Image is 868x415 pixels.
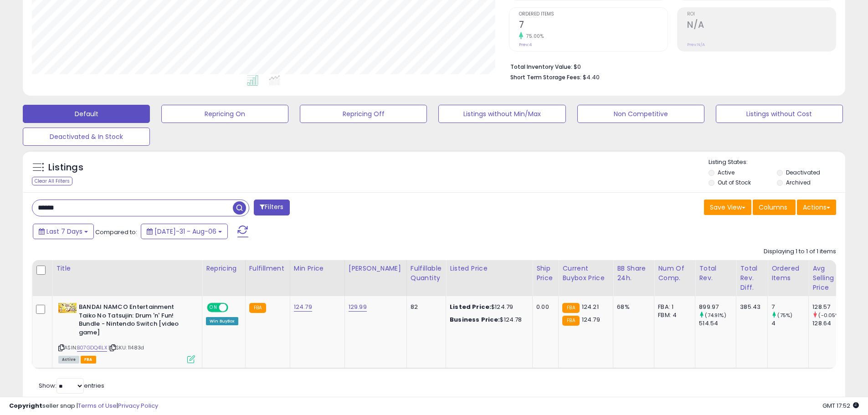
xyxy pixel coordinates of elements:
h2: N/A [687,20,836,32]
div: Current Buybox Price [562,264,609,283]
label: Deactivated [786,169,820,176]
div: 82 [411,303,439,311]
a: Privacy Policy [118,401,158,410]
button: Columns [753,200,796,215]
div: Total Rev. Diff. [740,264,764,292]
small: (-0.05%) [818,312,842,319]
div: 899.97 [699,303,736,311]
div: Avg Selling Price [812,264,846,292]
button: Repricing On [161,105,288,123]
div: 0.00 [536,303,551,311]
small: FBA [562,316,579,326]
span: Compared to: [95,228,137,236]
span: [DATE]-31 - Aug-06 [154,227,216,236]
span: Ordered Items [519,12,668,17]
span: ROI [687,12,836,17]
div: Min Price [294,264,341,273]
div: FBA: 1 [658,303,688,311]
label: Archived [786,179,811,186]
button: Default [23,105,150,123]
span: 124.21 [582,302,599,311]
div: 7 [771,303,808,311]
div: 128.64 [812,319,849,328]
div: Ordered Items [771,264,805,283]
div: FBM: 4 [658,311,688,319]
div: Listed Price [450,264,529,273]
small: (75%) [777,312,792,319]
button: Listings without Cost [716,105,843,123]
small: (74.91%) [705,312,726,319]
b: Listed Price: [450,302,491,311]
h5: Listings [48,161,83,174]
div: Title [56,264,198,273]
div: 514.54 [699,319,736,328]
div: 128.57 [812,303,849,311]
span: Show: entries [39,381,104,390]
span: 2025-08-14 17:52 GMT [822,401,859,410]
div: [PERSON_NAME] [349,264,403,273]
small: FBA [562,303,579,313]
div: Win BuyBox [206,317,238,325]
span: Last 7 Days [46,227,82,236]
label: Active [718,169,734,176]
small: 75.00% [523,33,544,40]
span: Columns [759,203,787,212]
label: Out of Stock [718,179,751,186]
img: 51HEKo8T5mL._SL40_.jpg [58,303,77,313]
div: Fulfillment [249,264,286,273]
li: $0 [510,61,829,72]
div: seller snap | | [9,402,158,410]
div: 68% [617,303,647,311]
button: Repricing Off [300,105,427,123]
b: Total Inventory Value: [510,63,572,71]
h2: 7 [519,20,668,32]
small: FBA [249,303,266,313]
button: Listings without Min/Max [438,105,565,123]
span: OFF [227,304,241,312]
div: Num of Comp. [658,264,691,283]
a: B07GDQ41LX [77,344,107,352]
span: ON [208,304,219,312]
div: Ship Price [536,264,555,283]
div: Displaying 1 to 1 of 1 items [764,247,836,256]
a: 129.99 [349,302,367,312]
p: Listing States: [709,158,845,167]
button: [DATE]-31 - Aug-06 [141,224,228,239]
div: Repricing [206,264,241,273]
span: 124.79 [582,315,600,324]
button: Last 7 Days [33,224,94,239]
span: | SKU: 11483d [108,344,144,351]
div: 385.43 [740,303,760,311]
b: Short Term Storage Fees: [510,73,581,81]
div: 4 [771,319,808,328]
span: $4.40 [583,73,600,82]
div: Total Rev. [699,264,732,283]
div: $124.78 [450,316,525,324]
b: Business Price: [450,315,500,324]
div: Clear All Filters [32,177,72,185]
button: Non Competitive [577,105,704,123]
button: Actions [797,200,836,215]
div: Fulfillable Quantity [411,264,442,283]
small: Prev: 4 [519,42,532,47]
div: ASIN: [58,303,195,362]
div: $124.79 [450,303,525,311]
button: Deactivated & In Stock [23,128,150,146]
a: 124.79 [294,302,312,312]
button: Filters [254,200,289,215]
span: All listings currently available for purchase on Amazon [58,356,79,364]
strong: Copyright [9,401,42,410]
b: BANDAI NAMCO Entertainment Taiko No Tatsujin: Drum 'n' Fun! Bundle - Nintendo Switch [video game] [79,303,190,339]
button: Save View [704,200,751,215]
small: Prev: N/A [687,42,705,47]
span: FBA [81,356,96,364]
div: BB Share 24h. [617,264,650,283]
a: Terms of Use [78,401,117,410]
